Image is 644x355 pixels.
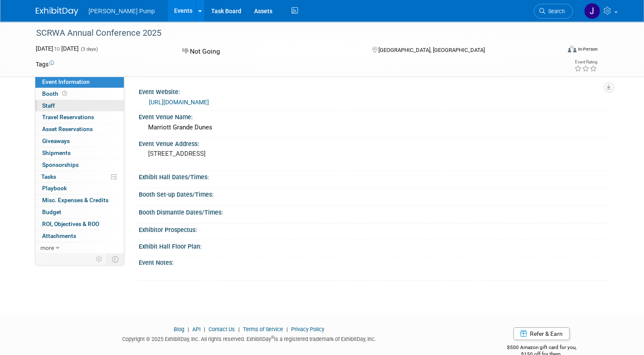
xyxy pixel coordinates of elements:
[42,78,90,85] span: Event Information
[42,126,93,132] span: Asset Reservations
[568,46,576,52] img: Format-Inperson.png
[209,326,235,332] a: Contact Us
[35,123,124,135] a: Asset Reservations
[42,220,99,227] span: ROI, Objectives & ROO
[149,99,209,106] a: [URL][DOMAIN_NAME]
[284,326,290,332] span: |
[60,90,69,97] span: Booth not reserved yet
[35,135,124,147] a: Giveaways
[42,232,76,239] span: Attachments
[378,47,485,53] span: [GEOGRAPHIC_DATA], [GEOGRAPHIC_DATA]
[42,209,61,215] span: Budget
[545,8,565,14] span: Search
[80,46,98,52] span: (3 days)
[35,88,124,100] a: Booth
[42,197,109,203] span: Misc. Expenses & Credits
[236,326,242,332] span: |
[35,76,124,88] a: Event Information
[42,149,71,156] span: Shipments
[139,240,608,251] div: Exhibit Hall Floor Plan:
[243,326,283,332] a: Terms of Service
[33,26,550,41] div: SCRWA Annual Conference 2025
[35,159,124,171] a: Sponsorships
[148,150,325,157] pre: [STREET_ADDRESS]
[36,45,79,52] span: [DATE] [DATE]
[35,147,124,159] a: Shipments
[574,60,597,64] div: Event Rating
[36,7,78,16] img: ExhibitDay
[139,223,608,234] div: Exhibitor Prospectus:
[578,46,598,52] div: In-Person
[35,171,124,183] a: Tasks
[53,45,61,52] span: to
[107,254,124,265] td: Toggle Event Tabs
[42,161,79,168] span: Sponsorships
[271,335,274,340] sup: ®
[35,112,124,123] a: Travel Reservations
[35,218,124,230] a: ROI, Objectives & ROO
[139,171,608,181] div: Exhibit Hall Dates/Times:
[35,183,124,194] a: Playbook
[92,254,107,265] td: Personalize Event Tab Strip
[42,114,94,120] span: Travel Reservations
[139,206,608,217] div: Booth Dismantle Dates/Times:
[35,206,124,218] a: Budget
[35,242,124,254] a: more
[534,4,573,19] a: Search
[35,195,124,206] a: Misc. Expenses & Credits
[174,326,184,332] a: Blog
[35,230,124,242] a: Attachments
[42,185,67,192] span: Playbook
[41,173,56,180] span: Tasks
[186,326,191,332] span: |
[42,137,70,144] span: Giveaways
[35,100,124,112] a: Staff
[40,244,54,251] span: more
[139,188,608,199] div: Booth Set-up Dates/Times:
[513,327,570,340] a: Refer & Earn
[42,102,55,109] span: Staff
[192,326,200,332] a: API
[89,8,155,14] span: [PERSON_NAME] Pump
[36,333,462,343] div: Copyright © 2025 ExhibitDay, Inc. All rights reserved. ExhibitDay is a registered trademark of Ex...
[180,44,358,59] div: Not Going
[139,256,608,267] div: Event Notes:
[145,121,602,134] div: Marriott Grande Dunes
[139,137,608,148] div: Event Venue Address:
[139,111,608,121] div: Event Venue Name:
[584,3,600,19] img: Jake Sowders
[36,60,54,69] td: Tags
[515,44,598,57] div: Event Format
[42,90,69,97] span: Booth
[139,86,608,96] div: Event Website:
[291,326,324,332] a: Privacy Policy
[202,326,207,332] span: |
